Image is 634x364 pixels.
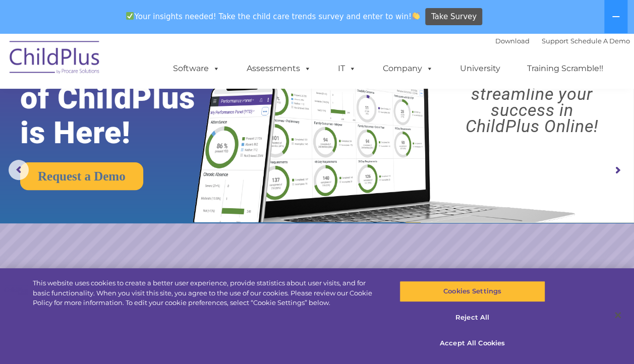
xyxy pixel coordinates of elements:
[373,58,443,79] a: Company
[425,8,482,26] a: Take Survey
[399,307,545,328] button: Reject All
[33,278,380,308] div: This website uses cookies to create a better user experience, provide statistics about user visit...
[495,37,630,45] font: |
[438,53,626,134] rs-layer: Boost your productivity and streamline your success in ChildPlus Online!
[122,7,424,26] span: Your insights needed! Take the child care trends survey and enter to win!
[450,58,510,79] a: University
[517,58,613,79] a: Training Scramble!!
[237,58,321,79] a: Assessments
[607,304,629,326] button: Close
[140,108,183,115] span: Phone number
[399,281,545,302] button: Cookies Settings
[140,67,171,74] span: Last name
[542,37,568,45] a: Support
[20,162,143,190] a: Request a Demo
[126,12,134,20] img: ✅
[495,37,530,45] a: Download
[399,333,545,354] button: Accept All Cookies
[328,58,366,79] a: IT
[20,46,222,150] rs-layer: The Future of ChildPlus is Here!
[412,12,420,20] img: 👏
[570,37,630,45] a: Schedule A Demo
[163,58,230,79] a: Software
[431,8,477,26] span: Take Survey
[5,34,105,84] img: ChildPlus by Procare Solutions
